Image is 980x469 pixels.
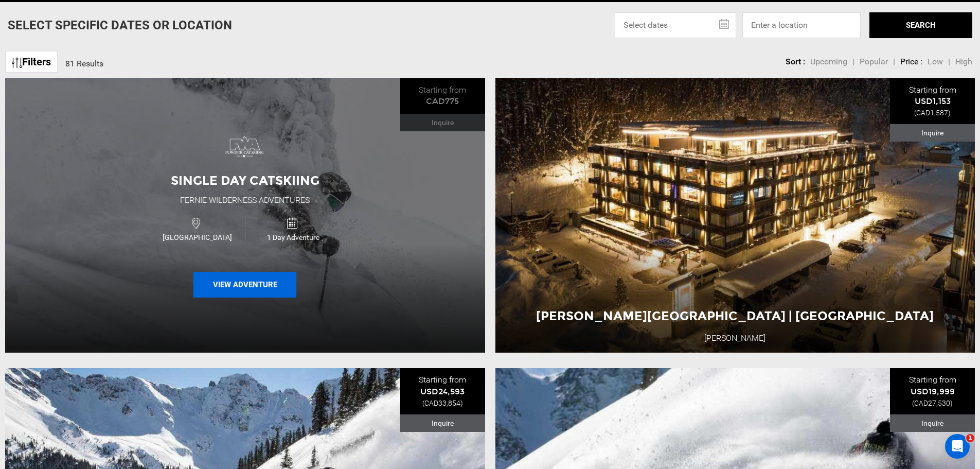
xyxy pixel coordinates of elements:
a: Filters [5,51,58,73]
span: High [955,57,972,66]
span: 1 Day Adventure [245,232,341,242]
span: Low [928,57,943,66]
img: btn-icon.svg [12,58,22,68]
li: Sort : [786,56,805,68]
li: | [948,56,950,68]
iframe: Intercom live chat [945,434,970,459]
span: 1 [966,434,974,442]
button: View Adventure [193,272,296,298]
input: Select dates [615,12,736,38]
li: | [893,56,895,68]
li: | [852,56,854,68]
button: SEARCH [869,12,972,38]
span: Upcoming [810,57,847,66]
p: Select Specific Dates Or Location [8,16,232,34]
span: 81 Results [65,59,103,68]
span: [GEOGRAPHIC_DATA] [149,232,245,242]
img: images [224,126,265,167]
div: Fernie Wilderness Adventures [180,195,310,206]
li: Price : [900,56,922,68]
input: Enter a location [742,12,861,38]
span: Popular [860,57,888,66]
span: Single Day Catskiing [171,173,319,188]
